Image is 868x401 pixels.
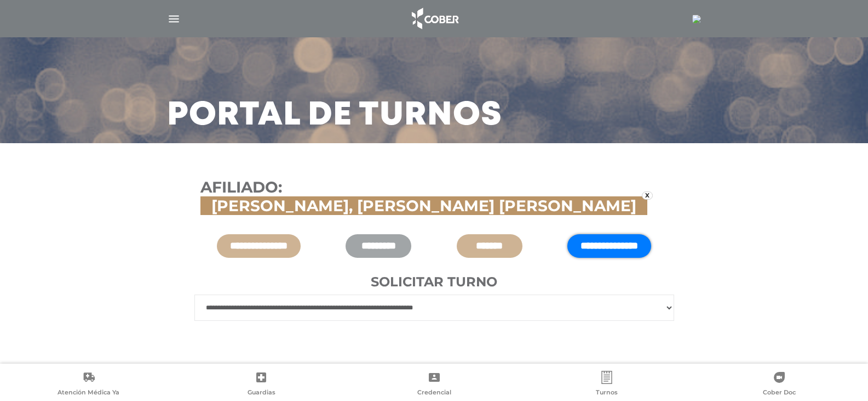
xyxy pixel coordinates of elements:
span: [PERSON_NAME], [PERSON_NAME] [PERSON_NAME] [206,196,642,215]
span: Atención Médica Ya [58,388,119,398]
a: Guardias [175,371,347,399]
a: Atención Médica Ya [2,371,175,399]
a: Turnos [520,371,693,399]
span: Cober Doc [763,388,796,398]
a: Credencial [348,371,520,399]
img: 18177 [692,15,701,24]
h3: Afiliado: [200,178,668,215]
a: x [642,191,653,200]
span: Turnos [596,388,618,398]
img: Cober_menu-lines-white.svg [167,12,181,26]
h4: Solicitar turno [194,274,674,290]
h3: Portal de turnos [167,101,502,130]
span: Credencial [417,388,451,398]
img: logo_cober_home-white.png [406,5,463,32]
a: Cober Doc [693,371,866,399]
span: Guardias [248,388,275,398]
